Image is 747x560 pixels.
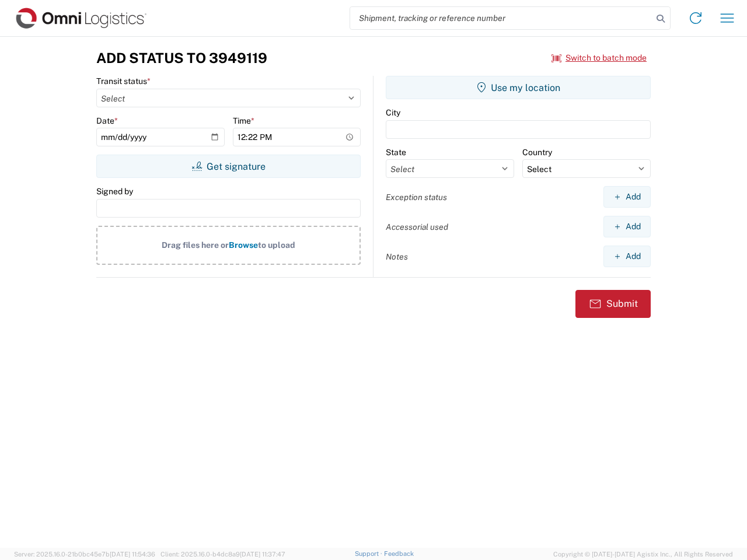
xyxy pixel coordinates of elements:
[96,155,361,178] button: Get signature
[386,251,408,262] label: Notes
[160,551,285,558] span: Client: 2025.16.0-b4dc8a9
[96,76,151,86] label: Transit status
[96,186,133,197] label: Signed by
[350,7,652,29] input: Shipment, tracking or reference number
[110,551,155,558] span: [DATE] 11:54:36
[14,551,155,558] span: Server: 2025.16.0-21b0bc45e7b
[603,216,651,237] button: Add
[96,116,118,126] label: Date
[575,290,651,318] button: Submit
[551,48,647,68] button: Switch to batch mode
[386,76,651,99] button: Use my location
[258,240,295,250] span: to upload
[603,246,651,267] button: Add
[386,147,406,157] label: State
[553,549,733,559] span: Copyright © [DATE]-[DATE] Agistix Inc., All Rights Reserved
[522,147,552,157] label: Country
[229,240,258,250] span: Browse
[233,116,254,126] label: Time
[240,551,285,558] span: [DATE] 11:37:47
[386,222,448,232] label: Accessorial used
[386,107,400,118] label: City
[384,550,414,557] a: Feedback
[355,550,384,557] a: Support
[386,192,447,202] label: Exception status
[603,186,651,208] button: Add
[96,50,267,66] h3: Add Status to 3949119
[162,240,229,250] span: Drag files here or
